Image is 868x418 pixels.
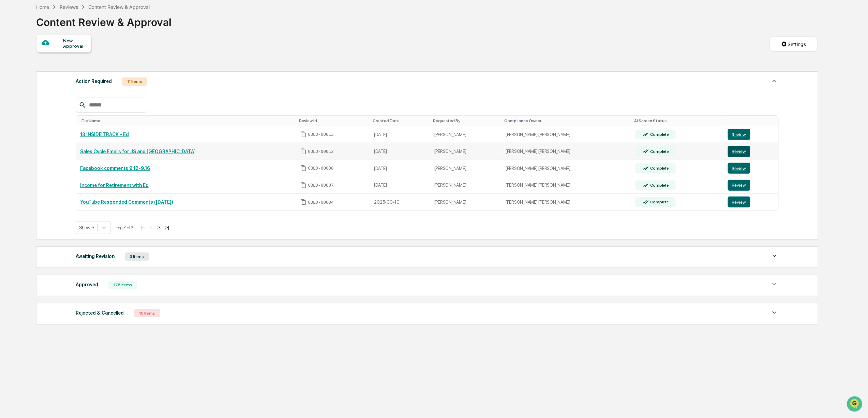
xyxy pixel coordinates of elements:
[502,194,631,211] td: [PERSON_NAME] [PERSON_NAME]
[649,200,669,204] div: Complete
[116,55,124,63] button: Start new chat
[56,86,85,93] span: Attestations
[134,309,160,317] div: 10 Items
[80,165,150,171] a: Facebook comments 9.12-9.16
[36,4,49,10] div: Home
[728,180,750,191] button: Review
[7,15,124,26] p: How can we help?
[502,160,631,177] td: [PERSON_NAME] [PERSON_NAME]
[300,148,306,155] span: Copy Id
[300,131,306,138] span: Copy Id
[116,225,134,230] span: Page 1 of 3
[370,126,430,143] td: [DATE]
[430,126,502,143] td: [PERSON_NAME]
[770,77,779,85] img: caret
[60,4,78,10] div: Reviews
[47,84,87,96] a: 🗄️Attestations
[370,194,430,211] td: 2025-09-10
[729,118,776,123] div: Toggle SortBy
[14,86,44,93] span: Preclearance
[504,118,629,123] div: Toggle SortBy
[430,143,502,160] td: [PERSON_NAME]
[14,99,43,106] span: Data Lookup
[48,116,83,121] a: Powered byPylon
[23,53,112,59] div: Start new chat
[80,183,149,188] a: Income for Retirement with Ed
[76,308,124,317] div: Rejected & Cancelled
[370,143,430,160] td: [DATE]
[76,280,98,289] div: Approved
[502,126,631,143] td: [PERSON_NAME] [PERSON_NAME]
[649,166,669,171] div: Complete
[80,132,129,137] a: 13 INSIDE TRACK - Ed
[148,225,154,230] button: <
[430,177,502,194] td: [PERSON_NAME]
[728,129,774,140] a: Review
[122,77,147,86] div: 11 Items
[108,281,137,289] div: 175 Items
[634,118,721,123] div: Toggle SortBy
[728,146,750,157] button: Review
[846,395,865,414] iframe: Open customer support
[68,116,83,121] span: Pylon
[139,225,147,230] button: |<
[430,160,502,177] td: [PERSON_NAME]
[80,149,196,154] a: Sales Cycle Emails for JS and [GEOGRAPHIC_DATA]
[163,225,171,230] button: >|
[728,163,774,174] a: Review
[502,143,631,160] td: [PERSON_NAME] [PERSON_NAME]
[299,118,368,123] div: Toggle SortBy
[649,183,669,188] div: Complete
[80,199,173,205] a: YouTube Responded Comments ([DATE])
[63,38,86,49] div: New Approval
[308,165,334,171] span: GOLD-00008
[308,200,334,205] span: GOLD-00004
[300,182,306,188] span: Copy Id
[7,100,12,105] div: 🔎
[728,146,774,157] a: Review
[502,177,631,194] td: [PERSON_NAME] [PERSON_NAME]
[770,308,779,317] img: caret
[7,87,12,92] div: 🖐️
[308,183,334,188] span: GOLD-00007
[300,199,306,205] span: Copy Id
[81,118,294,123] div: Toggle SortBy
[373,118,428,123] div: Toggle SortBy
[370,177,430,194] td: [DATE]
[430,194,502,211] td: [PERSON_NAME]
[770,252,779,260] img: caret
[4,84,47,96] a: 🖐️Preclearance
[23,59,86,65] div: We're available if you need us!
[7,53,19,65] img: 1746055101610-c473b297-6a78-478c-a979-82029cc54cd1
[649,132,669,137] div: Complete
[125,253,149,261] div: 3 Items
[649,149,669,154] div: Complete
[36,11,171,28] div: Content Review & Approval
[433,118,499,123] div: Toggle SortBy
[300,165,306,171] span: Copy Id
[308,132,334,137] span: GOLD-00013
[308,149,334,154] span: GOLD-00012
[88,4,150,10] div: Content Review & Approval
[728,197,750,207] button: Review
[49,87,55,92] div: 🗄️
[728,197,774,207] a: Review
[728,129,750,140] button: Review
[4,97,46,109] a: 🔎Data Lookup
[728,180,774,191] a: Review
[770,37,818,52] button: Settings
[370,160,430,177] td: [DATE]
[770,280,779,288] img: caret
[76,252,115,261] div: Awaiting Revision
[76,77,112,86] div: Action Required
[155,225,162,230] button: >
[728,163,750,174] button: Review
